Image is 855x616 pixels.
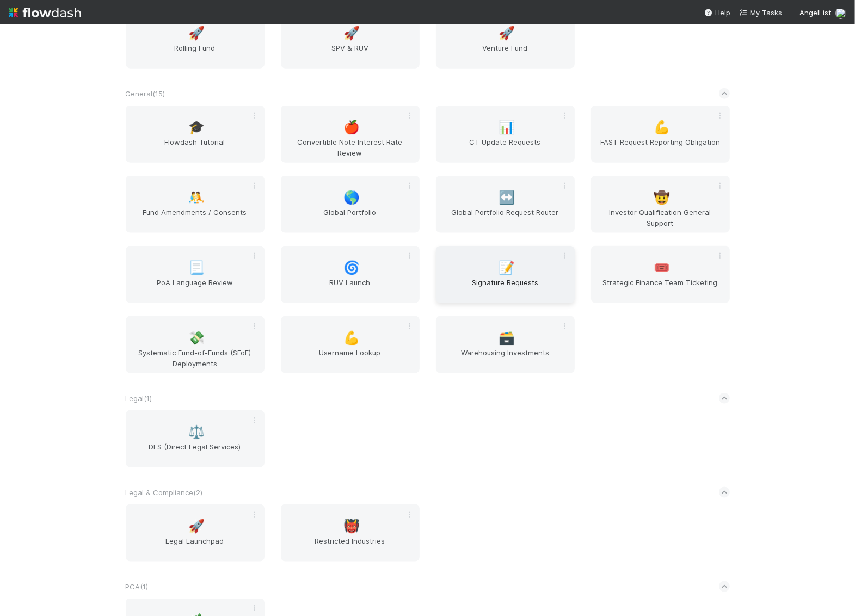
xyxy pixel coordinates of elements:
span: 📊 [499,120,515,134]
a: 💪FAST Request Reporting Obligation [591,106,730,163]
a: 🎟️Strategic Finance Team Ticketing [591,246,730,303]
span: Username Lookup [285,347,415,369]
span: 🌀 [343,261,360,275]
span: Investor Qualification General Support [595,207,725,229]
span: 🗃️ [499,331,515,345]
a: 🚀SPV & RUV [281,11,420,69]
a: ↔️Global Portfolio Request Router [436,176,575,233]
span: PCA ( 1 ) [126,582,149,591]
a: 👹Restricted Industries [281,504,420,562]
span: 🚀 [188,26,205,40]
span: 👹 [343,519,360,533]
span: CT Update Requests [440,137,570,158]
span: Signature Requests [440,277,570,299]
a: 🎓Flowdash Tutorial [126,106,265,163]
a: 📝Signature Requests [436,246,575,303]
span: FAST Request Reporting Obligation [595,137,725,158]
span: RUV Launch [285,277,415,299]
span: Global Portfolio [285,207,415,229]
span: Legal Launchpad [130,535,260,557]
span: 🍎 [343,120,360,134]
a: 🤠Investor Qualification General Support [591,176,730,233]
img: avatar_041b9f3e-9684-4023-b9b7-2f10de55285d.png [835,8,846,19]
a: 🚀Venture Fund [436,11,575,69]
span: 📝 [499,261,515,275]
span: 🤠 [654,190,670,205]
span: 💸 [188,331,205,345]
span: 💪 [654,120,670,134]
a: 🤼Fund Amendments / Consents [126,176,265,233]
span: Venture Fund [440,42,570,64]
a: My Tasks [739,7,782,18]
span: Warehousing Investments [440,347,570,369]
span: 📃 [188,261,205,275]
span: Convertible Note Interest Rate Review [285,137,415,158]
span: Flowdash Tutorial [130,137,260,158]
span: 🤼 [188,190,205,205]
span: General ( 15 ) [126,89,165,98]
img: logo-inverted-e16ddd16eac7371096b0.svg [9,3,81,22]
a: ⚖️DLS (Direct Legal Services) [126,410,265,467]
span: 🚀 [188,519,205,533]
span: Fund Amendments / Consents [130,207,260,229]
span: ⚖️ [188,425,205,439]
span: 🚀 [499,26,515,40]
span: DLS (Direct Legal Services) [130,441,260,463]
span: Global Portfolio Request Router [440,207,570,229]
a: 🚀Rolling Fund [126,11,265,69]
a: 💸Systematic Fund-of-Funds (SFoF) Deployments [126,316,265,373]
span: Legal & Compliance ( 2 ) [126,488,203,497]
a: 📊CT Update Requests [436,106,575,163]
span: 💪 [343,331,360,345]
a: 📃PoA Language Review [126,246,265,303]
span: AngelList [799,8,831,17]
a: 💪Username Lookup [281,316,420,373]
a: 🌎Global Portfolio [281,176,420,233]
span: My Tasks [739,8,782,17]
span: Restricted Industries [285,535,415,557]
span: ↔️ [499,190,515,205]
span: 🚀 [343,26,360,40]
a: 🌀RUV Launch [281,246,420,303]
span: 🌎 [343,190,360,205]
span: Strategic Finance Team Ticketing [595,277,725,299]
span: PoA Language Review [130,277,260,299]
span: Legal ( 1 ) [126,394,152,403]
div: Help [704,7,730,18]
span: 🎟️ [654,261,670,275]
span: Systematic Fund-of-Funds (SFoF) Deployments [130,347,260,369]
span: 🎓 [188,120,205,134]
span: SPV & RUV [285,42,415,64]
a: 🚀Legal Launchpad [126,504,265,562]
a: 🍎Convertible Note Interest Rate Review [281,106,420,163]
a: 🗃️Warehousing Investments [436,316,575,373]
span: Rolling Fund [130,42,260,64]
